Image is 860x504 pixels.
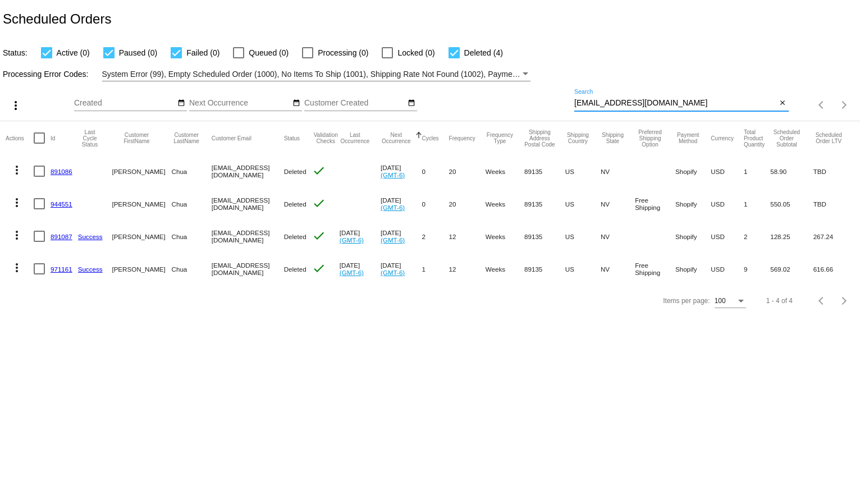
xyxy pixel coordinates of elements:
[340,236,364,244] a: (GMT-6)
[9,99,22,112] mat-icon: more_vert
[381,253,422,285] mat-cell: [DATE]
[78,233,103,240] a: Success
[51,168,72,175] a: 891086
[177,99,185,108] mat-icon: date_range
[381,220,422,253] mat-cell: [DATE]
[813,132,844,144] button: Change sorting for LifetimeValue
[51,135,55,141] button: Change sorting for Id
[10,196,24,209] mat-icon: more_vert
[524,220,565,253] mat-cell: 89135
[524,155,565,187] mat-cell: 89135
[304,99,405,108] input: Customer Created
[675,155,711,187] mat-cell: Shopify
[172,253,212,285] mat-cell: Chua
[813,155,854,187] mat-cell: TBD
[212,187,284,220] mat-cell: [EMAIL_ADDRESS][DOMAIN_NAME]
[711,135,734,141] button: Change sorting for CurrencyIso
[574,99,777,108] input: Search
[10,163,24,177] mat-icon: more_vert
[422,135,439,141] button: Change sorting for Cycles
[770,155,813,187] mat-cell: 58.90
[340,253,381,285] mat-cell: [DATE]
[486,132,514,144] button: Change sorting for FrequencyType
[3,11,111,27] h2: Scheduled Orders
[284,168,307,175] span: Deleted
[422,253,449,285] mat-cell: 1
[715,297,746,305] mat-select: Items per page:
[813,253,854,285] mat-cell: 616.66
[340,132,370,144] button: Change sorting for LastOccurrenceUtc
[449,135,475,141] button: Change sorting for Frequency
[833,94,856,116] button: Next page
[711,253,744,285] mat-cell: USD
[449,220,486,253] mat-cell: 12
[212,220,284,253] mat-cell: [EMAIL_ADDRESS][DOMAIN_NAME]
[119,46,157,59] span: Paused (0)
[565,132,591,144] button: Change sorting for ShippingCountry
[10,228,24,242] mat-icon: more_vert
[766,297,793,305] div: 1 - 4 of 4
[292,99,300,108] mat-icon: date_range
[675,132,701,144] button: Change sorting for PaymentMethod.Type
[601,187,635,220] mat-cell: NV
[172,220,212,253] mat-cell: Chua
[381,155,422,187] mat-cell: [DATE]
[381,269,405,276] a: (GMT-6)
[112,220,171,253] mat-cell: [PERSON_NAME]
[312,262,326,275] mat-icon: check
[449,155,486,187] mat-cell: 20
[78,265,103,273] a: Success
[112,187,171,220] mat-cell: [PERSON_NAME]
[284,200,307,208] span: Deleted
[524,187,565,220] mat-cell: 89135
[770,253,813,285] mat-cell: 569.02
[744,220,770,253] mat-cell: 2
[635,187,675,220] mat-cell: Free Shipping
[312,229,326,242] mat-icon: check
[565,155,601,187] mat-cell: US
[51,233,72,240] a: 891087
[422,187,449,220] mat-cell: 0
[601,132,625,144] button: Change sorting for ShippingState
[744,155,770,187] mat-cell: 1
[449,187,486,220] mat-cell: 20
[711,187,744,220] mat-cell: USD
[340,269,364,276] a: (GMT-6)
[102,67,531,81] mat-select: Filter by Processing Error Codes
[635,129,665,148] button: Change sorting for PreferredShippingOption
[663,297,710,305] div: Items per page:
[711,220,744,253] mat-cell: USD
[486,187,524,220] mat-cell: Weeks
[381,204,405,211] a: (GMT-6)
[449,253,486,285] mat-cell: 12
[524,253,565,285] mat-cell: 89135
[189,99,290,108] input: Next Occurrence
[10,261,24,274] mat-icon: more_vert
[715,297,726,305] span: 100
[381,132,412,144] button: Change sorting for NextOccurrenceUtc
[318,46,368,59] span: Processing (0)
[675,220,711,253] mat-cell: Shopify
[601,220,635,253] mat-cell: NV
[172,155,212,187] mat-cell: Chua
[779,99,786,108] mat-icon: close
[811,290,833,312] button: Previous page
[284,265,307,273] span: Deleted
[3,48,28,57] span: Status:
[57,46,90,59] span: Active (0)
[112,253,171,285] mat-cell: [PERSON_NAME]
[486,253,524,285] mat-cell: Weeks
[408,99,415,108] mat-icon: date_range
[212,253,284,285] mat-cell: [EMAIL_ADDRESS][DOMAIN_NAME]
[675,187,711,220] mat-cell: Shopify
[212,135,251,141] button: Change sorting for CustomerEmail
[744,187,770,220] mat-cell: 1
[172,187,212,220] mat-cell: Chua
[565,253,601,285] mat-cell: US
[833,290,856,312] button: Next page
[312,121,340,155] mat-header-cell: Validation Checks
[813,187,854,220] mat-cell: TBD
[284,135,300,141] button: Change sorting for Status
[51,265,72,273] a: 971161
[6,121,34,155] mat-header-cell: Actions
